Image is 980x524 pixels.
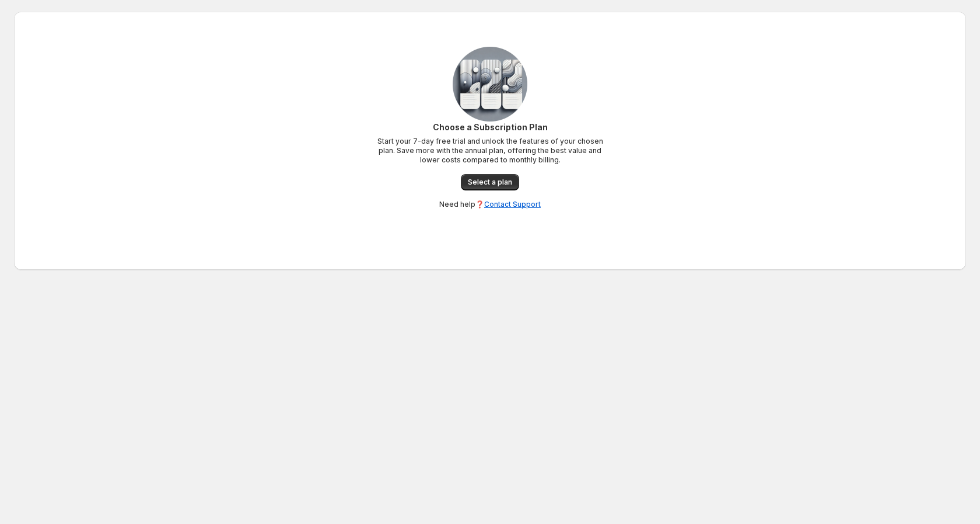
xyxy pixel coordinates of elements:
[484,200,541,209] a: Contact Support
[468,178,512,187] span: Select a plan
[373,137,607,165] p: Start your 7-day free trial and unlock the features of your chosen plan. Save more with the annua...
[461,174,519,190] a: Select a plan
[439,200,541,209] p: Need help❓
[373,122,607,133] p: Choose a Subscription Plan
